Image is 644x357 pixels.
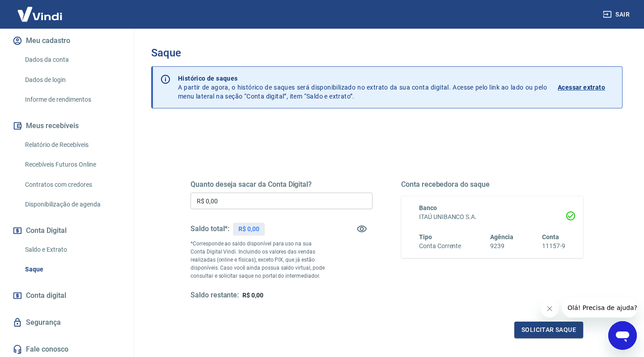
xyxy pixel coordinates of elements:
[419,241,461,251] h6: Conta Corrente
[11,286,123,305] a: Conta digital
[21,195,123,214] a: Disponibilização de agenda
[5,6,75,13] span: Olá! Precisa de ajuda?
[242,292,263,299] span: R$ 0,00
[558,74,615,101] a: Acessar extrato
[419,204,437,211] span: Banco
[419,233,432,241] span: Tipo
[178,74,547,101] p: A partir de agora, o histórico de saques será disponibilizado no extrato da sua conta digital. Ac...
[191,224,229,233] h5: Saldo total*:
[21,51,123,69] a: Dados da conta
[542,241,565,251] h6: 11157-9
[601,6,633,23] button: Sair
[558,83,605,92] p: Acessar extrato
[11,221,123,241] button: Conta Digital
[541,300,559,318] iframe: Fechar mensagem
[11,313,123,332] a: Segurança
[191,291,239,300] h5: Saldo restante:
[401,180,583,189] h5: Conta recebedora do saque
[21,155,123,174] a: Recebíveis Futuros Online
[419,212,565,222] h6: ITAÚ UNIBANCO S.A.
[21,241,123,259] a: Saldo e Extrato
[191,240,327,280] p: *Corresponde ao saldo disponível para uso na sua Conta Digital Vindi. Incluindo os valores das ve...
[178,74,547,83] p: Histórico de saques
[542,233,559,241] span: Conta
[490,241,513,251] h6: 9239
[21,71,123,89] a: Dados de login
[562,298,637,318] iframe: Mensagem da empresa
[490,233,513,241] span: Agência
[151,47,623,59] h3: Saque
[21,176,123,194] a: Contratos com credores
[21,136,123,154] a: Relatório de Recebíveis
[238,224,259,234] p: R$ 0,00
[608,321,637,350] iframe: Botão para abrir a janela de mensagens
[21,260,123,279] a: Saque
[11,0,69,28] img: Vindi
[11,116,123,136] button: Meus recebíveis
[514,322,583,338] button: Solicitar saque
[191,180,373,189] h5: Quanto deseja sacar da Conta Digital?
[21,90,123,109] a: Informe de rendimentos
[26,289,66,302] span: Conta digital
[11,31,123,51] button: Meu cadastro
